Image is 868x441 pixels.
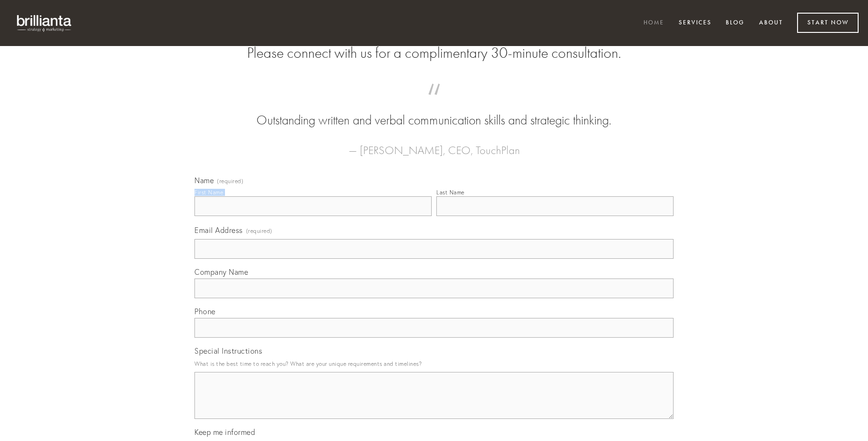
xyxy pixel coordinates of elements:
[797,13,859,33] a: Start Now
[753,15,789,31] a: About
[194,307,216,316] span: Phone
[194,427,255,437] span: Keep me informed
[194,176,214,185] span: Name
[673,15,718,31] a: Services
[209,130,659,160] figcaption: — [PERSON_NAME], CEO, TouchPlan
[436,189,465,196] div: Last Name
[194,346,262,356] span: Special Instructions
[194,189,223,196] div: First Name
[9,9,80,37] img: brillianta - research, strategy, marketing
[637,15,670,31] a: Home
[194,267,248,277] span: Company Name
[209,93,659,130] blockquote: Outstanding written and verbal communication skills and strategic thinking.
[194,44,674,62] h2: Please connect with us for a complimentary 30-minute consultation.
[246,224,272,237] span: (required)
[194,225,243,235] span: Email Address
[720,15,751,31] a: Blog
[194,357,674,370] p: What is the best time to reach you? What are your unique requirements and timelines?
[217,178,243,184] span: (required)
[209,93,659,111] span: “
